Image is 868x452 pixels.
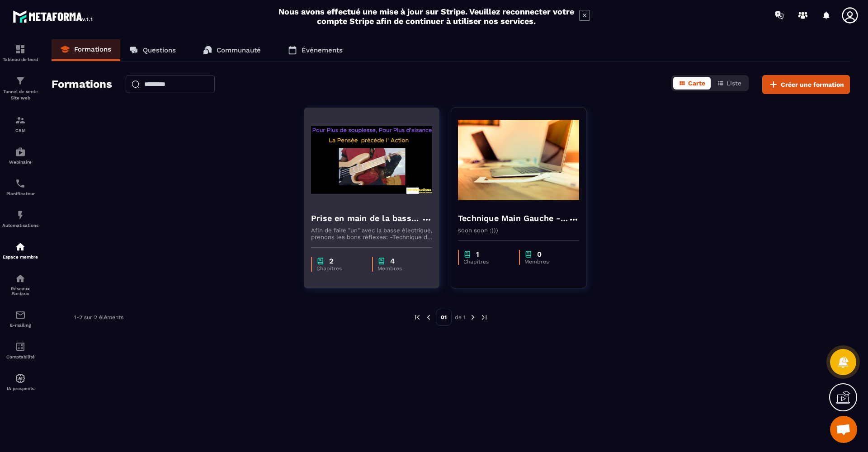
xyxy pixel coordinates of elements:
img: social-network [15,273,26,284]
img: next [469,313,477,321]
h2: Formations [52,75,112,94]
a: Formations [52,39,120,61]
a: formationformationCRM [2,108,38,140]
img: prev [413,313,421,321]
p: 0 [537,250,542,259]
a: automationsautomationsAutomatisations [2,203,38,235]
a: automationsautomationsEspace membre [2,235,38,266]
p: Communauté [217,46,261,54]
img: formation [15,75,26,86]
p: 1-2 sur 2 éléments [74,314,123,320]
button: Carte [673,77,711,89]
a: Événements [279,39,352,61]
p: Formations [74,45,111,53]
p: Afin de faire "un" avec la basse électrique, prenons les bons réflexes: -Technique de Main Gauche... [311,227,432,240]
img: accountant [15,341,26,352]
span: Carte [688,80,705,87]
a: schedulerschedulerPlanificateur [2,171,38,203]
img: chapter [524,250,533,259]
p: 2 [329,257,333,265]
p: de 1 [455,314,466,321]
img: chapter [463,250,472,259]
p: 4 [390,257,395,265]
a: accountantaccountantComptabilité [2,334,38,366]
p: Chapitres [463,259,510,265]
p: Événements [302,46,343,54]
button: Créer une formation [762,75,850,94]
img: logo [13,8,94,24]
img: prev [425,313,433,321]
p: Membres [524,259,570,265]
a: formationformationTunnel de vente Site web [2,69,38,108]
img: email [15,310,26,320]
p: soon soon :))) [458,227,579,234]
p: 1 [476,250,479,259]
p: 01 [436,309,452,326]
span: Liste [726,80,741,87]
p: Membres [377,265,423,272]
a: emailemailE-mailing [2,303,38,334]
p: Espace membre [2,254,38,259]
img: chapter [377,257,386,265]
a: formation-backgroundPrise en main de la basse électriqueAfin de faire "un" avec la basse électriq... [304,108,451,300]
p: Tableau de bord [2,57,38,62]
a: automationsautomationsWebinaire [2,140,38,171]
p: Webinaire [2,160,38,165]
img: automations [15,373,26,384]
img: scheduler [15,178,26,189]
a: social-networksocial-networkRéseaux Sociaux [2,266,38,303]
img: formation-background [311,115,432,205]
p: Planificateur [2,191,38,196]
a: Questions [120,39,185,61]
img: next [480,313,488,321]
p: Réseaux Sociaux [2,286,38,296]
a: formation-backgroundTechnique Main Gauche - Copysoon soon :)))chapter1Chapitreschapter0Membres [451,108,598,300]
h2: Nous avons effectué une mise à jour sur Stripe. Veuillez reconnecter votre compte Stripe afin de ... [278,7,575,26]
p: Automatisations [2,223,38,228]
h4: Prise en main de la basse électrique [311,212,421,225]
img: formation-background [458,115,579,205]
span: Créer une formation [781,80,844,89]
img: automations [15,241,26,252]
img: formation [15,115,26,126]
p: Questions [143,46,176,54]
button: Liste [712,77,747,89]
a: Ouvrir le chat [830,416,857,443]
p: E-mailing [2,323,38,328]
img: chapter [316,257,325,265]
h4: Technique Main Gauche - Copy [458,212,568,225]
p: Chapitres [316,265,363,272]
img: automations [15,146,26,157]
p: Tunnel de vente Site web [2,89,38,101]
img: formation [15,44,26,55]
a: formationformationTableau de bord [2,37,38,69]
img: automations [15,210,26,221]
p: IA prospects [2,386,38,391]
a: Communauté [194,39,270,61]
p: Comptabilité [2,354,38,359]
p: CRM [2,128,38,133]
